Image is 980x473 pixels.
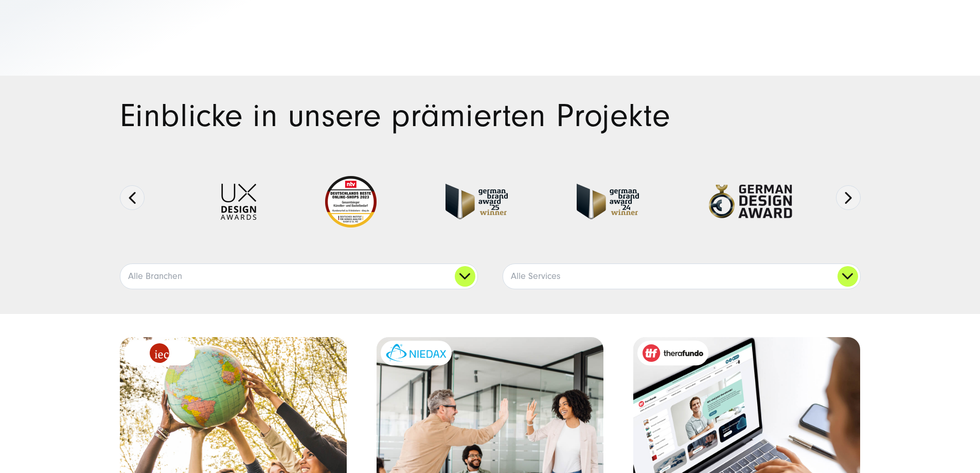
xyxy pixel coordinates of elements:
a: Alle Services [503,264,860,289]
img: German Brand Award winner 2025 - Full Service Digital Agentur SUNZINET [446,184,508,219]
button: Next [836,185,861,210]
img: therafundo_10-2024_logo_2c [643,344,703,362]
img: UX-Design-Awards - fullservice digital agentur SUNZINET [221,184,256,220]
h1: Einblicke in unsere prämierten Projekte [120,100,861,132]
img: German-Brand-Award - fullservice digital agentur SUNZINET [577,184,639,219]
img: German-Design-Award - fullservice digital agentur SUNZINET [708,184,793,219]
img: niedax-logo [386,344,447,362]
img: logo_IEC [150,343,169,363]
img: Deutschlands beste Online Shops 2023 - boesner - Kunde - SUNZINET [325,176,377,227]
a: Alle Branchen [120,264,477,289]
button: Previous [120,185,145,210]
